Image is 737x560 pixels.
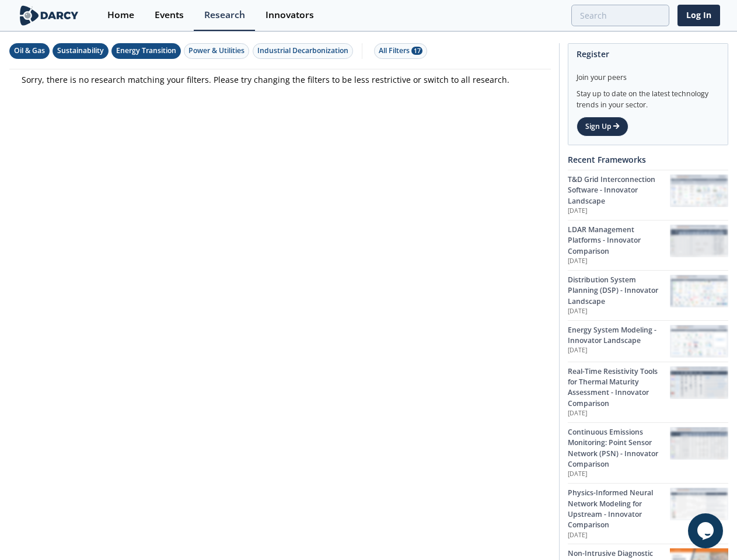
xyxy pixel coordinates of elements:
p: [DATE] [568,257,670,266]
div: Physics-Informed Neural Network Modeling for Upstream - Innovator Comparison [568,488,670,531]
div: Innovators [266,10,314,20]
div: Energy System Modeling - Innovator Landscape [568,325,670,346]
a: Physics-Informed Neural Network Modeling for Upstream - Innovator Comparison [DATE] Physics-Infor... [568,483,728,544]
p: [DATE] [568,307,670,316]
button: Industrial Decarbonization [253,43,353,59]
div: LDAR Management Platforms - Innovator Comparison [568,225,670,257]
div: Stay up to date on the latest technology trends in your sector. [577,83,719,110]
span: 17 [411,47,422,55]
p: [DATE] [568,206,670,216]
div: Register [577,44,719,64]
div: Energy Transition [116,45,176,56]
p: Sorry, there is no research matching your filters. Please try changing the filters to be less res... [22,73,539,86]
a: Energy System Modeling - Innovator Landscape [DATE] Energy System Modeling - Innovator Landscape ... [568,320,728,362]
a: Real-Time Resistivity Tools for Thermal Maturity Assessment - Innovator Comparison [DATE] Real-Ti... [568,362,728,422]
button: All Filters 17 [374,43,427,59]
div: Join your peers [577,64,719,83]
div: Recent Frameworks [568,149,728,170]
a: Log In [677,5,720,26]
div: T&D Grid Interconnection Software - Innovator Landscape [568,174,670,206]
a: T&D Grid Interconnection Software - Innovator Landscape [DATE] T&D Grid Interconnection Software ... [568,170,728,220]
div: All Filters [379,45,422,56]
p: [DATE] [568,346,670,355]
a: Sign Up [577,117,628,136]
img: logo-wide.svg [18,5,81,26]
div: Distribution System Planning (DSP) - Innovator Landscape [568,275,670,307]
div: Power & Utilities [188,45,244,56]
a: LDAR Management Platforms - Innovator Comparison [DATE] LDAR Management Platforms - Innovator Com... [568,220,728,270]
div: Home [107,10,134,20]
a: Distribution System Planning (DSP) - Innovator Landscape [DATE] Distribution System Planning (DSP... [568,270,728,320]
a: Continuous Emissions Monitoring: Point Sensor Network (PSN) - Innovator Comparison [DATE] Continu... [568,422,728,483]
div: Real-Time Resistivity Tools for Thermal Maturity Assessment - Innovator Comparison [568,366,670,409]
p: [DATE] [568,409,670,418]
div: Oil & Gas [14,45,45,56]
div: Events [155,10,184,20]
p: [DATE] [568,531,670,540]
div: Research [204,10,245,20]
input: Advanced Search [571,5,669,26]
button: Energy Transition [111,43,181,59]
div: Sustainability [57,45,104,56]
button: Oil & Gas [9,43,50,59]
div: Industrial Decarbonization [257,45,348,56]
div: Continuous Emissions Monitoring: Point Sensor Network (PSN) - Innovator Comparison [568,427,670,470]
p: [DATE] [568,470,670,479]
iframe: chat widget [688,513,725,548]
button: Power & Utilities [184,43,249,59]
button: Sustainability [53,43,109,59]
